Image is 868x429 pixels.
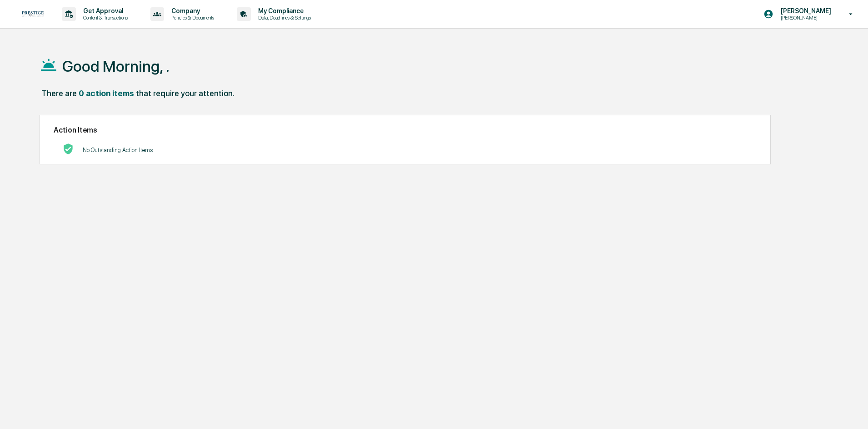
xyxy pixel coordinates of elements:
img: No Actions logo [63,143,74,154]
p: [PERSON_NAME] [773,7,836,15]
p: No Outstanding Action Items [83,147,153,153]
img: logo [22,11,44,17]
p: My Compliance [251,7,315,15]
p: Company [164,7,219,15]
p: Content & Transactions [76,15,132,21]
p: Get Approval [76,7,132,15]
p: Data, Deadlines & Settings [251,15,315,21]
div: There are [41,89,77,98]
p: [PERSON_NAME] [773,15,836,21]
h2: Action Items [54,126,757,134]
div: that require your attention. [136,89,234,98]
p: Policies & Documents [164,15,219,21]
h1: Good Morning, . [62,57,170,75]
div: 0 action items [79,89,134,98]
